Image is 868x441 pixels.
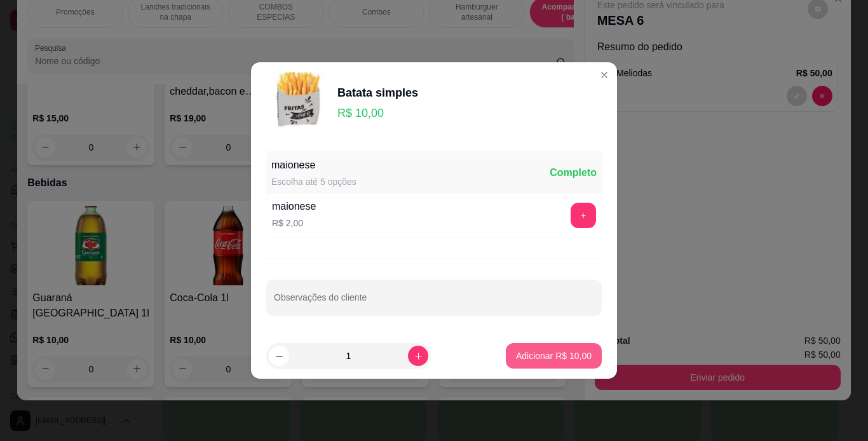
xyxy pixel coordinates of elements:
p: R$ 10,00 [337,104,418,122]
button: decrease-product-quantity [269,346,289,366]
div: Escolha até 5 opções [271,175,356,188]
div: Batata simples [337,84,418,102]
div: maionese [272,199,316,214]
button: increase-product-quantity [408,346,428,366]
p: Adicionar R$ 10,00 [516,349,592,362]
input: Observações do cliente [274,296,594,309]
button: Adicionar R$ 10,00 [506,343,602,369]
div: maionese [271,158,356,173]
button: Close [594,65,614,85]
p: R$ 2,00 [272,217,316,229]
div: Completo [550,165,597,180]
img: product-image [266,72,330,136]
button: add [571,203,596,228]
